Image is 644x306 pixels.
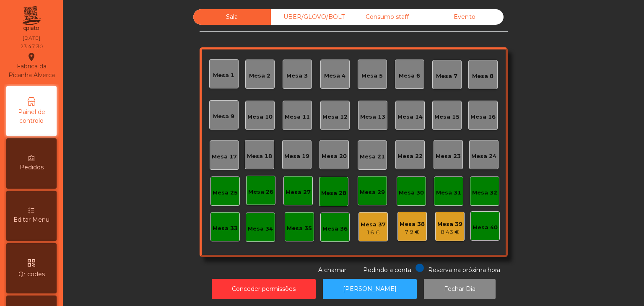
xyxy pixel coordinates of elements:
[397,113,423,121] div: Mesa 14
[437,220,462,228] div: Mesa 39
[213,189,238,197] div: Mesa 25
[20,163,44,172] span: Pedidos
[7,52,56,80] div: Fabrica da Picanha Alverca
[473,223,498,232] div: Mesa 40
[26,258,36,268] i: qr_code
[399,72,420,80] div: Mesa 6
[361,72,383,80] div: Mesa 5
[363,266,411,274] span: Pedindo a conta
[13,215,49,224] span: Editar Menu
[472,72,493,80] div: Mesa 8
[437,228,462,236] div: 8.43 €
[322,152,347,161] div: Mesa 20
[428,266,500,274] span: Reserva na próxima hora
[248,188,273,196] div: Mesa 26
[360,188,385,197] div: Mesa 29
[324,72,345,80] div: Mesa 4
[424,279,496,299] button: Fechar Dia
[213,71,234,80] div: Mesa 1
[360,113,385,121] div: Mesa 13
[287,224,312,233] div: Mesa 35
[193,9,271,25] div: Sala
[247,152,272,161] div: Mesa 18
[18,270,45,279] span: Qr codes
[23,34,40,42] div: [DATE]
[20,43,43,50] div: 23:47:30
[286,72,308,80] div: Mesa 3
[248,225,273,233] div: Mesa 34
[323,279,417,299] button: [PERSON_NAME]
[434,113,460,121] div: Mesa 15
[361,228,386,237] div: 16 €
[471,152,496,161] div: Mesa 24
[348,9,426,25] div: Consumo staff
[400,220,425,228] div: Mesa 38
[321,189,346,197] div: Mesa 28
[426,9,504,25] div: Evento
[472,189,497,197] div: Mesa 32
[285,113,310,121] div: Mesa 11
[284,152,309,161] div: Mesa 19
[397,152,423,161] div: Mesa 22
[212,153,237,161] div: Mesa 17
[213,224,238,233] div: Mesa 33
[436,189,461,197] div: Mesa 31
[360,153,385,161] div: Mesa 21
[322,113,348,121] div: Mesa 12
[249,72,270,80] div: Mesa 2
[213,112,234,121] div: Mesa 9
[361,220,386,229] div: Mesa 37
[271,9,348,25] div: UBER/GLOVO/BOLT
[212,279,316,299] button: Conceder permissões
[470,113,496,121] div: Mesa 16
[436,152,461,161] div: Mesa 23
[399,189,424,197] div: Mesa 30
[322,225,348,233] div: Mesa 36
[400,228,425,236] div: 7.9 €
[247,113,273,121] div: Mesa 10
[436,72,457,80] div: Mesa 7
[21,4,42,34] img: qpiato
[286,188,311,197] div: Mesa 27
[26,52,36,62] i: location_on
[318,266,346,274] span: A chamar
[8,108,55,125] span: Painel de controlo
